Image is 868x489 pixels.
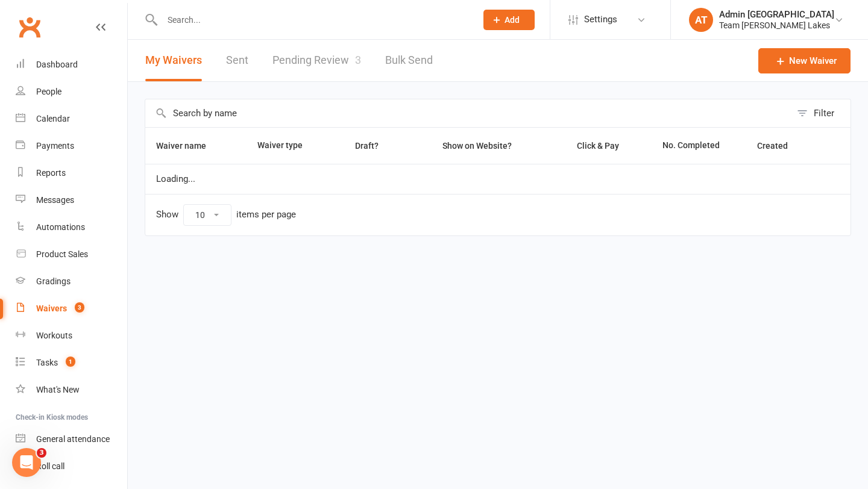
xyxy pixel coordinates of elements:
div: Workouts [36,331,72,340]
div: items per page [236,210,296,220]
button: Add [483,10,535,30]
div: Tasks [36,358,58,367]
button: Show on Website? [432,139,525,153]
a: General attendance kiosk mode [16,426,127,453]
div: General attendance [36,434,110,444]
a: Pending Review3 [272,40,361,81]
div: Roll call [36,461,64,471]
td: Loading... [145,164,851,194]
div: Filter [814,106,834,120]
span: Show on Website? [442,141,512,151]
a: Workouts [16,322,127,349]
a: Gradings [16,268,127,295]
div: Automations [36,222,85,232]
a: Reports [16,160,127,187]
input: Search by name [145,99,791,127]
a: Waivers 3 [16,295,127,322]
button: Draft? [344,139,392,153]
div: Gradings [36,276,71,286]
th: Waiver type [247,128,327,164]
a: Messages [16,187,127,214]
a: New Waiver [758,48,851,73]
input: Search... [159,11,468,28]
div: Messages [36,195,74,205]
span: 3 [37,448,46,458]
a: Sent [226,40,248,81]
div: Waivers [36,304,67,313]
div: Admin [GEOGRAPHIC_DATA] [719,9,834,20]
a: Automations [16,214,127,241]
a: Calendar [16,105,127,132]
div: Team [PERSON_NAME] Lakes [719,20,834,31]
a: What's New [16,376,127,403]
a: Payments [16,132,127,160]
a: Product Sales [16,241,127,268]
span: 3 [75,302,84,313]
div: What's New [36,385,80,394]
div: Show [156,204,296,226]
span: Settings [584,6,617,33]
div: Dashboard [36,60,78,69]
span: Waiver name [156,141,219,151]
a: Roll call [16,453,127,480]
div: Product Sales [36,249,88,259]
span: 3 [355,54,361,66]
span: Draft? [355,141,379,151]
a: Clubworx [14,12,45,42]
div: Calendar [36,114,70,123]
span: Click & Pay [577,141,619,151]
th: No. Completed [652,128,746,164]
iframe: Intercom live chat [12,448,41,477]
span: 1 [66,357,75,367]
button: Created [757,139,801,153]
button: Filter [791,99,851,127]
div: AT [689,8,713,32]
span: Add [505,15,520,25]
div: Payments [36,141,74,151]
span: Created [757,141,801,151]
a: Bulk Send [385,40,433,81]
div: Reports [36,168,66,178]
button: Click & Pay [566,139,632,153]
a: Tasks 1 [16,349,127,376]
button: My Waivers [145,40,202,81]
a: People [16,78,127,105]
a: Dashboard [16,51,127,78]
div: People [36,87,61,96]
button: Waiver name [156,139,219,153]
